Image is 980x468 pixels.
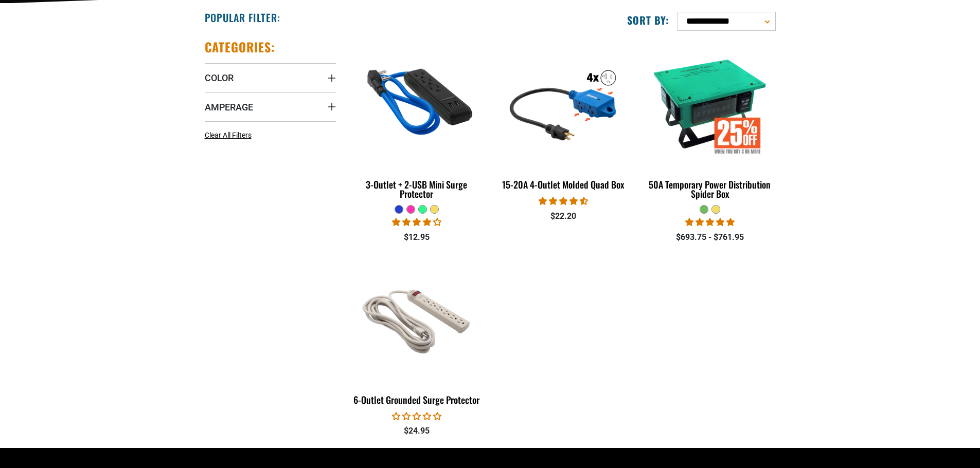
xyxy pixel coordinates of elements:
[498,44,628,162] img: 15-20A 4-Outlet Molded Quad Box
[205,39,276,55] h2: Categories:
[497,180,629,189] div: 15-20A 4-Outlet Molded Quad Box
[205,11,280,24] h2: Popular Filter:
[352,259,482,377] img: 6-Outlet Grounded Surge Protector
[644,180,775,198] div: 50A Temporary Power Distribution Spider Box
[539,196,588,206] span: 4.47 stars
[644,231,775,244] div: $693.75 - $761.95
[685,217,735,227] span: 5.00 stars
[205,101,253,113] span: Amperage
[644,39,775,204] a: 50A Temporary Power Distribution Spider Box 50A Temporary Power Distribution Spider Box
[205,72,234,84] span: Color
[352,44,482,162] img: blue
[351,39,483,204] a: blue 3-Outlet + 2-USB Mini Surge Protector
[205,130,256,141] a: Clear All Filters
[351,180,483,198] div: 3-Outlet + 2-USB Mini Surge Protector
[645,44,775,162] img: 50A Temporary Power Distribution Spider Box
[392,217,441,227] span: 4.22 stars
[392,411,441,421] span: 0.00 stars
[497,210,629,222] div: $22.20
[351,395,483,404] div: 6-Outlet Grounded Surge Protector
[627,13,669,27] label: Sort by:
[205,92,336,121] summary: Amperage
[351,425,483,437] div: $24.95
[351,254,483,410] a: 6-Outlet Grounded Surge Protector 6-Outlet Grounded Surge Protector
[497,39,629,195] a: 15-20A 4-Outlet Molded Quad Box 15-20A 4-Outlet Molded Quad Box
[351,231,483,244] div: $12.95
[205,131,252,139] span: Clear All Filters
[205,63,336,92] summary: Color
